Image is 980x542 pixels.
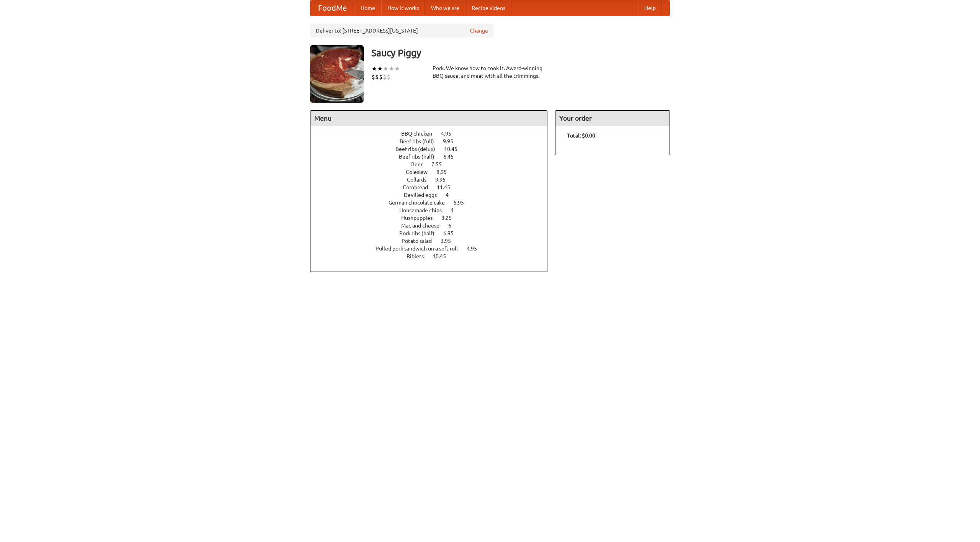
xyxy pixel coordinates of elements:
span: Beer [411,161,430,167]
span: 6 [448,223,459,229]
a: Beef ribs (delux) 10.45 [395,146,472,152]
a: Coleslaw 8.95 [406,169,461,175]
span: 11.45 [437,184,458,190]
li: ★ [371,64,377,73]
div: Deliver to: [STREET_ADDRESS][US_STATE] [310,24,494,38]
a: BBQ chicken 4.95 [401,131,465,137]
span: Hushpuppies [401,215,440,221]
span: Housemade chips [399,207,449,213]
span: Mac and cheese [401,223,447,229]
li: ★ [377,64,383,73]
li: ★ [389,64,394,73]
li: $ [375,73,379,81]
li: $ [383,73,387,81]
span: Beef ribs (delux) [395,146,443,152]
img: angular.jpg [310,45,364,103]
span: 8.95 [436,169,454,175]
a: Pork ribs (half) 6.95 [399,230,468,236]
span: 10.45 [444,146,465,152]
a: Change [470,27,488,34]
a: Riblets 10.45 [407,253,460,259]
b: Total: $0.00 [567,133,595,139]
a: Who we are [425,0,465,16]
span: 4.95 [441,131,459,137]
a: Pulled pork sandwich on a soft roll 4.95 [376,246,491,252]
a: Beef ribs (half) 6.45 [399,154,468,160]
div: Pork. We know how to cook it. Award-winning BBQ sauce, and meat with all the trimmings. [433,64,547,80]
a: Collards 9.95 [407,177,460,183]
a: Potato salad 3.95 [402,238,465,244]
span: Cornbread [403,184,436,190]
span: 9.95 [443,138,461,144]
li: ★ [394,64,400,73]
a: Devilled eggs 4 [404,192,463,198]
a: Beef ribs (full) 9.95 [400,138,467,144]
span: 7.55 [431,161,449,167]
a: Hushpuppies 3.25 [401,215,466,221]
span: 10.45 [433,253,454,259]
h3: Saucy Piggy [371,45,670,61]
a: Beer 7.55 [411,161,456,167]
li: ★ [383,64,389,73]
a: Housemade chips 4 [399,207,468,213]
span: Devilled eggs [404,192,444,198]
span: Coleslaw [406,169,435,175]
span: 4 [446,192,456,198]
span: Beef ribs (half) [399,154,442,160]
h4: Your order [555,111,670,126]
span: 4.95 [467,246,485,252]
span: 6.95 [443,230,461,236]
li: $ [387,73,390,81]
span: Pork ribs (half) [399,230,442,236]
a: German chocolate cake 5.95 [389,200,478,206]
span: 9.95 [435,177,453,183]
a: Home [354,0,381,16]
span: BBQ chicken [401,131,440,137]
span: 6.45 [443,154,461,160]
span: Riblets [407,253,431,259]
span: Pulled pork sandwich on a soft roll [376,246,465,252]
span: 4 [451,207,461,213]
a: Mac and cheese 6 [401,223,465,229]
span: Potato salad [402,238,439,244]
span: German chocolate cake [389,200,452,206]
a: Recipe videos [465,0,511,16]
a: FoodMe [310,0,354,16]
span: 5.95 [454,200,472,206]
li: $ [371,73,375,81]
a: Cornbread 11.45 [403,184,464,190]
span: Beef ribs (full) [400,138,442,144]
a: Help [638,0,662,16]
span: Collards [407,177,434,183]
span: 3.25 [441,215,459,221]
h4: Menu [310,111,547,126]
a: How it works [381,0,425,16]
span: 3.95 [441,238,459,244]
li: $ [379,73,383,81]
